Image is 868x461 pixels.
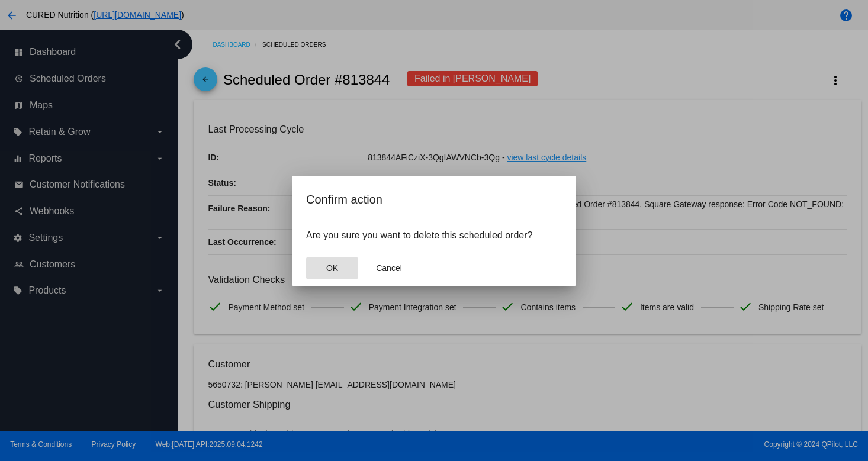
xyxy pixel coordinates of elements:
span: OK [326,263,338,273]
button: Close dialog [306,257,358,279]
span: Cancel [376,263,402,273]
p: Are you sure you want to delete this scheduled order? [306,230,562,241]
h2: Confirm action [306,190,562,209]
button: Close dialog [363,257,415,279]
